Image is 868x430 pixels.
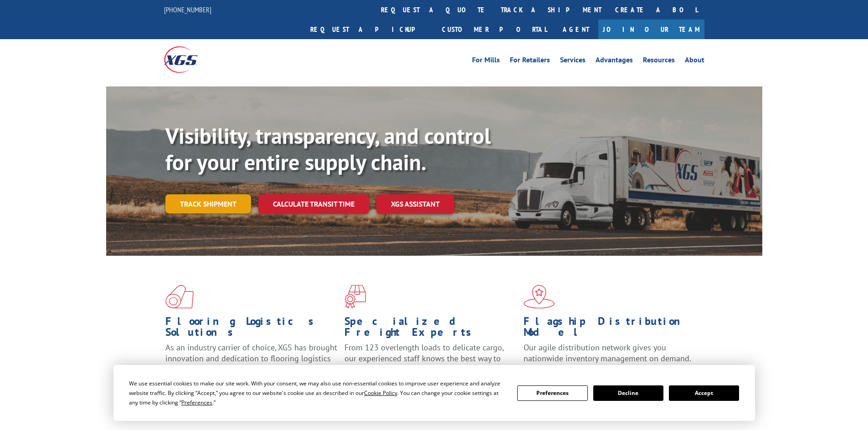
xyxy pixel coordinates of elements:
a: Resources [643,56,675,66]
img: xgs-icon-focused-on-flooring-red [344,285,366,309]
span: As an industry carrier of choice, XGS has brought innovation and dedication to flooring logistics... [165,342,337,374]
a: XGS ASSISTANT [376,194,454,214]
span: Preferences [181,399,212,406]
a: Request a pickup [303,20,435,39]
a: Agent [554,20,598,39]
h1: Flagship Distribution Model [524,316,696,342]
h1: Flooring Logistics Solutions [165,316,338,342]
span: Cookie Policy [364,389,397,397]
b: Visibility, transparency, and control for your entire supply chain. [165,121,491,176]
a: Customer Portal [435,20,554,39]
a: Track shipment [165,194,251,213]
img: xgs-icon-flagship-distribution-model-red [524,285,555,309]
img: xgs-icon-total-supply-chain-intelligence-red [165,285,194,309]
a: For Mills [472,56,500,66]
button: Accept [669,385,739,401]
div: We use essential cookies to make our site work. With your consent, we may also use non-essential ... [129,379,506,407]
span: Our agile distribution network gives you nationwide inventory management on demand. [524,342,691,364]
h1: Specialized Freight Experts [344,316,517,342]
button: Preferences [517,385,587,401]
a: Services [560,56,586,66]
a: Calculate transit time [258,194,369,214]
a: [PHONE_NUMBER] [164,5,211,14]
p: From 123 overlength loads to delicate cargo, our experienced staff knows the best way to move you... [344,342,517,383]
div: Cookie Consent Prompt [113,365,755,421]
a: Join Our Team [598,20,704,39]
a: For Retailers [510,56,550,66]
button: Decline [593,385,663,401]
a: About [685,56,704,66]
a: Advantages [596,56,633,66]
